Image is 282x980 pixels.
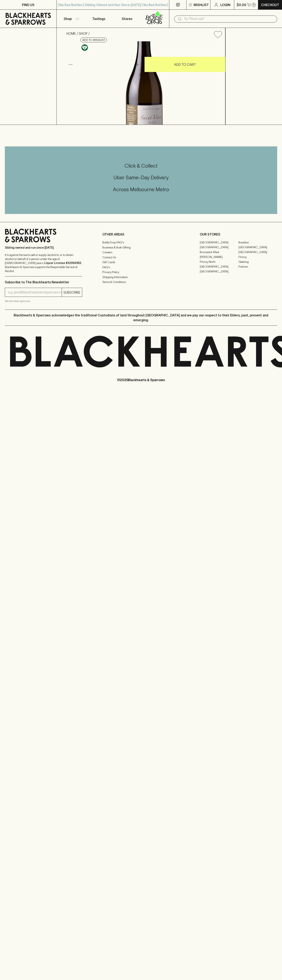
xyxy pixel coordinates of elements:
[238,254,277,259] a: Fitzroy
[102,240,180,245] a: Bottle Drop FAQ's
[113,10,141,28] a: Stores
[102,260,180,265] a: Gift Cards
[63,41,225,125] img: 40320.png
[5,163,277,169] h5: Click & Collect
[85,10,113,28] a: Tastings
[80,38,107,42] button: Add to wishlist
[102,275,180,279] a: Shipping Information
[63,290,80,295] p: SUBSCRIBE
[238,245,277,250] a: [GEOGRAPHIC_DATA]
[200,264,238,269] a: [GEOGRAPHIC_DATA]
[253,4,255,6] p: 0
[8,313,274,322] p: Blackhearts & Sparrows acknowledges the traditional Custodians of land throughout [GEOGRAPHIC_DAT...
[5,146,277,214] div: Call to action block
[5,246,82,250] p: Sibling owned and run since [DATE]
[44,261,81,265] strong: Liquor License #32064953
[200,232,277,237] p: OUR STORES
[79,32,87,35] a: SHOP
[200,245,238,250] a: [GEOGRAPHIC_DATA]
[122,16,132,21] p: Stores
[5,280,82,285] p: Subscribe to The Blackhearts Newsletter
[220,2,230,7] p: Login
[5,253,82,273] p: It is against the law to sell or supply alcohol to, or to obtain alcohol on behalf of a person un...
[102,265,180,270] a: FAQ's
[5,186,277,193] h5: Across Melbourne Metro
[67,32,76,35] a: HOME
[5,299,82,303] p: We will never spam you
[261,2,279,7] p: Checkout
[200,250,238,254] a: Brunswick West
[212,29,224,40] button: Add to wishlist
[8,289,62,296] input: e.g. jane@blackheartsandsparrows.com.au
[81,44,88,51] img: Vegan
[237,2,246,7] p: $0.00
[184,16,274,22] input: Try "Pinot noir"
[238,250,277,254] a: [GEOGRAPHIC_DATA]
[102,245,180,250] a: Business & Bulk Gifting
[57,10,85,28] button: Shop
[200,254,238,259] a: [PERSON_NAME]
[102,270,180,275] a: Privacy Policy
[62,288,82,297] button: SUBSCRIBE
[102,250,180,255] a: Careers
[102,280,180,285] a: Terms & Conditions
[174,62,196,67] p: ADD TO CART
[238,264,277,269] a: Prahran
[102,232,180,237] p: OTHER AREAS
[145,57,225,72] button: ADD TO CART
[102,255,180,260] a: Contact Us
[200,259,238,264] a: Fitzroy North
[64,16,72,21] p: Shop
[238,240,277,245] a: Braddon
[200,240,238,245] a: [GEOGRAPHIC_DATA]
[200,269,238,274] a: [GEOGRAPHIC_DATA]
[92,16,105,21] p: Tastings
[80,43,89,52] a: Made without the use of any animal products.
[5,174,277,181] h5: Uber Same-Day Delivery
[22,2,34,7] p: FIND US
[194,2,209,7] p: Wishlist
[238,259,277,264] a: Geelong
